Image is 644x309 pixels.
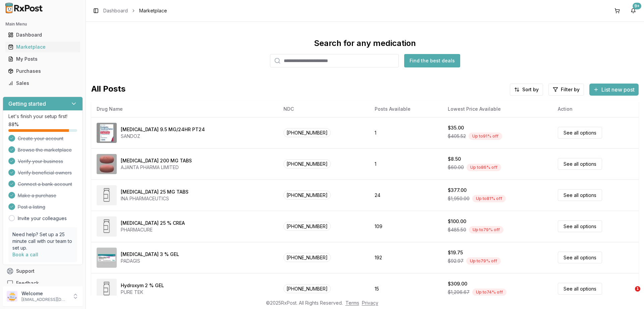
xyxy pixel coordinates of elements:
[558,283,602,295] a: See all options
[369,211,442,242] td: 109
[5,29,80,41] a: Dashboard
[18,204,45,210] span: Post a listing
[283,128,331,137] span: [PHONE_NUMBER]
[121,289,164,296] div: PURE TEK
[3,30,83,40] button: Dashboard
[469,133,502,140] div: Up to 91 % off
[448,187,467,194] div: $377.00
[558,252,602,263] a: See all options
[3,42,83,52] button: Marketplace
[121,189,189,195] div: [MEDICAL_DATA] 25 MG TABS
[8,56,77,62] div: My Posts
[97,123,117,143] img: Rivastigmine 9.5 MG/24HR PT24
[121,195,189,202] div: INA PHARMACEUTICS
[601,86,635,94] span: List new post
[5,21,80,27] h2: Main Menu
[8,113,77,120] p: Let's finish your setup first!
[589,84,639,96] button: List new post
[18,215,67,222] a: Invite your colleagues
[510,84,543,96] button: Sort by
[448,226,466,233] span: $485.50
[558,158,602,170] a: See all options
[5,53,80,65] a: My Posts
[8,121,19,128] span: 88 %
[121,133,205,140] div: SANDOZ
[442,101,552,117] th: Lowest Price Available
[139,7,167,14] span: Marketplace
[589,87,639,94] a: List new post
[558,127,602,139] a: See all options
[561,86,580,93] span: Filter by
[103,7,167,14] nav: breadcrumb
[8,32,77,38] div: Dashboard
[558,189,602,201] a: See all options
[3,3,46,13] img: RxPost Logo
[18,147,72,153] span: Browse the marketplace
[12,231,73,251] p: Need help? Set up a 25 minute call with our team to set up.
[91,101,278,117] th: Drug Name
[18,181,72,188] span: Connect a bank account
[97,154,117,174] img: Entacapone 200 MG TABS
[369,179,442,211] td: 24
[121,251,179,258] div: [MEDICAL_DATA] 3 % GEL
[369,242,442,273] td: 192
[283,284,331,293] span: [PHONE_NUMBER]
[3,54,83,64] button: My Posts
[362,300,378,306] a: Privacy
[522,86,539,93] span: Sort by
[5,41,80,53] a: Marketplace
[469,226,503,234] div: Up to 79 % off
[97,216,117,237] img: Methyl Salicylate 25 % CREA
[283,253,331,262] span: [PHONE_NUMBER]
[8,100,46,108] h3: Getting started
[369,148,442,179] td: 1
[18,158,63,165] span: Verify your business
[283,222,331,231] span: [PHONE_NUMBER]
[8,44,77,50] div: Marketplace
[278,101,369,117] th: NDC
[103,7,128,14] a: Dashboard
[369,273,442,304] td: 15
[3,78,83,89] button: Sales
[448,249,463,256] div: $19.75
[3,66,83,76] button: Purchases
[5,65,80,77] a: Purchases
[5,77,80,89] a: Sales
[448,156,461,162] div: $8.50
[121,258,179,264] div: PADAGIS
[635,286,640,292] span: 1
[621,286,637,302] iframe: Intercom live chat
[91,84,125,96] span: All Posts
[448,124,464,131] div: $35.00
[472,289,506,296] div: Up to 74 % off
[369,117,442,148] td: 1
[121,282,164,289] div: Hydroxym 2 % GEL
[448,133,466,140] span: $405.52
[97,279,117,299] img: Hydroxym 2 % GEL
[8,80,77,87] div: Sales
[633,3,641,9] div: 9+
[3,265,83,277] button: Support
[18,169,72,176] span: Verify beneficial owners
[21,297,68,302] p: [EMAIL_ADDRESS][DOMAIN_NAME]
[369,101,442,117] th: Posts Available
[314,38,416,49] div: Search for any medication
[283,159,331,168] span: [PHONE_NUMBER]
[548,84,584,96] button: Filter by
[16,280,39,287] span: Feedback
[472,195,506,202] div: Up to 81 % off
[466,257,501,265] div: Up to 79 % off
[8,68,77,74] div: Purchases
[628,5,639,16] button: 9+
[12,252,38,257] a: Book a call
[448,218,466,225] div: $100.00
[21,290,68,297] p: Welcome
[18,192,56,199] span: Make a purchase
[552,101,639,117] th: Action
[467,164,501,171] div: Up to 86 % off
[448,195,470,202] span: $1,950.00
[3,277,83,289] button: Feedback
[97,248,117,268] img: Diclofenac Sodium 3 % GEL
[121,220,185,226] div: [MEDICAL_DATA] 25 % CREA
[345,300,359,306] a: Terms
